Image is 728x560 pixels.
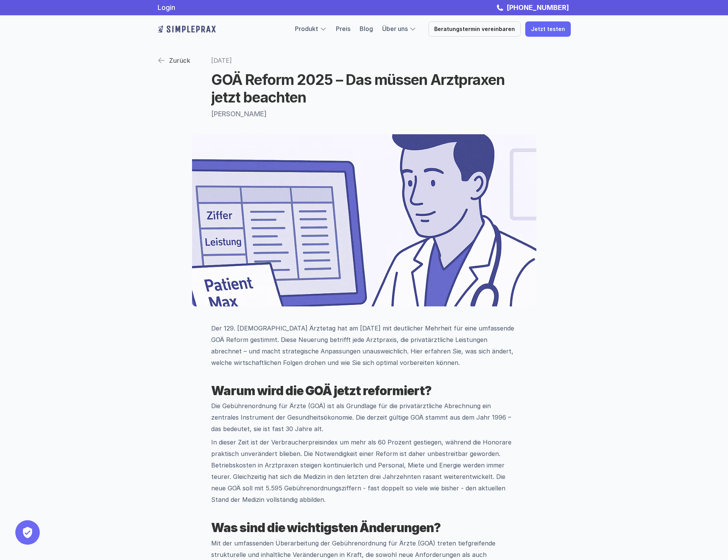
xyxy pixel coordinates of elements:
[192,134,536,306] img: GOÄ Reform 2025
[169,55,190,66] p: Zurück
[434,26,515,33] p: Beratungstermin vereinbaren
[336,25,350,33] a: Preis
[211,71,517,106] h1: GOÄ Reform 2025 – Das müssen Arztpraxen jetzt beachten
[211,54,517,67] p: [DATE]
[295,25,318,33] a: Produkt
[505,3,571,11] a: [PHONE_NUMBER]
[525,21,571,37] a: Jetzt testen
[507,3,569,11] strong: [PHONE_NUMBER]
[428,21,521,37] a: Beratungstermin vereinbaren
[531,26,565,33] p: Jetzt testen
[211,383,432,398] strong: Warum wird die GOÄ jetzt reformiert?
[158,54,190,67] a: Zurück
[211,436,517,505] p: In dieser Zeit ist der Verbraucherpreisindex um mehr als 60 Prozent gestiegen, während die Honora...
[211,520,441,535] strong: Was sind die wichtigsten Änderungen?
[158,3,175,11] a: Login
[211,322,517,368] p: Der 129. [DEMOGRAPHIC_DATA] Ärztetag hat am [DATE] mit deutlicher Mehrheit für eine umfassende GO...
[211,110,517,118] p: [PERSON_NAME]
[382,25,408,33] a: Über uns
[360,25,373,33] a: Blog
[211,400,517,435] p: Die Gebührenordnung für Ärzte (GOÄ) ist als Grundlage für die privatärztliche Abrechnung ein zent...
